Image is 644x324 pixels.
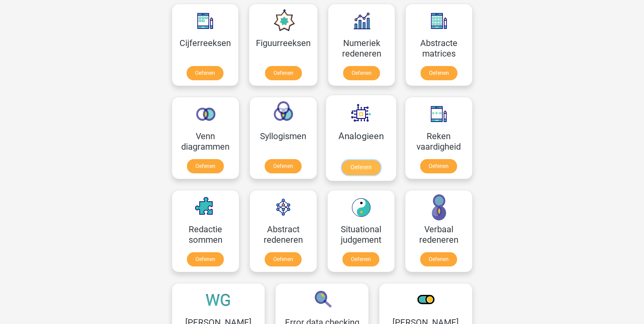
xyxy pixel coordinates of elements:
a: Oefenen [187,66,223,80]
a: Oefenen [420,252,457,266]
a: Oefenen [421,66,457,80]
a: Oefenen [342,252,379,266]
a: Oefenen [341,160,380,175]
a: Oefenen [265,252,302,266]
a: Oefenen [420,159,457,173]
a: Oefenen [187,252,224,266]
a: Oefenen [187,159,224,173]
a: Oefenen [343,66,380,80]
a: Oefenen [265,66,302,80]
a: Oefenen [265,159,302,173]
